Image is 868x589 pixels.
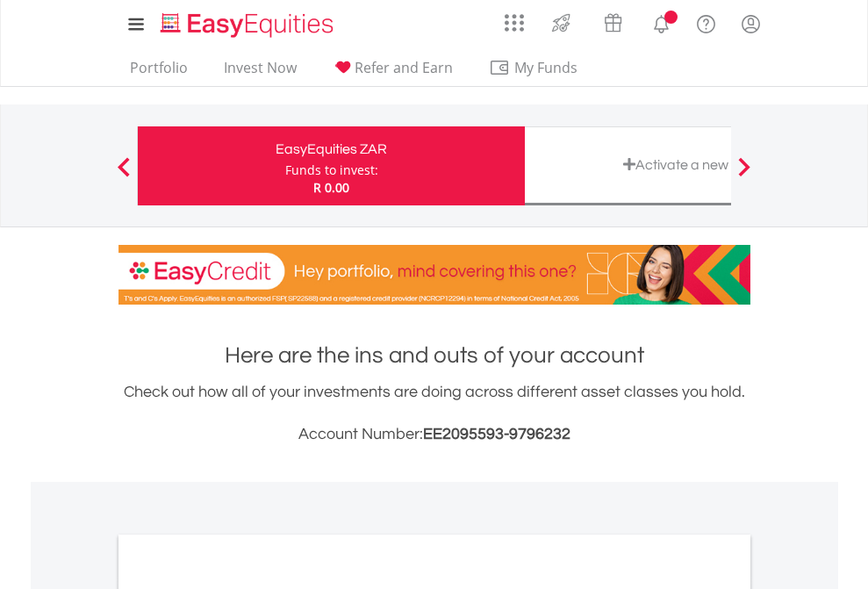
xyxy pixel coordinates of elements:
a: Vouchers [587,4,639,37]
a: My Profile [728,4,773,43]
h1: Here are the ins and outs of your account [118,340,750,371]
div: Check out how all of your investments are doing across different asset classes you hold. [118,380,750,447]
img: thrive-v2.svg [547,9,576,37]
a: Refer and Earn [326,59,460,86]
div: Funds to invest: [285,162,378,179]
span: My Funds [489,56,604,79]
h3: Account Number: [118,422,750,447]
a: Portfolio [123,59,195,86]
a: Home page [154,4,341,40]
img: vouchers-v2.svg [599,9,628,37]
img: grid-menu-icon.svg [505,13,524,32]
span: Refer and Earn [355,58,453,77]
a: AppsGrid [493,4,535,32]
a: Notifications [639,4,684,40]
img: EasyEquities_Logo.png [157,11,341,40]
span: R 0.00 [313,179,349,196]
a: Invest Now [217,59,304,86]
img: EasyCredit Promotion Banner [118,245,750,305]
div: EasyEquities ZAR [148,137,514,162]
a: FAQ's and Support [684,4,728,40]
span: EE2095593-9796232 [423,426,570,442]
